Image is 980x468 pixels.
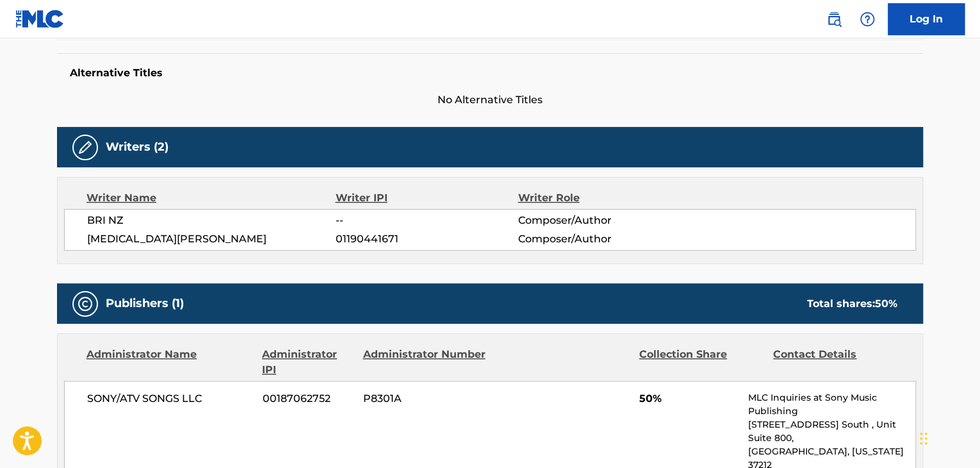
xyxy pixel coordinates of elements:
[888,3,965,35] a: Log In
[639,347,764,378] div: Collection Share
[916,406,980,468] iframe: Chat Widget
[518,213,683,228] span: Composer/Author
[263,391,354,406] span: 00187062752
[336,231,518,247] span: 01190441671
[807,296,897,312] div: Total shares:
[860,12,875,27] img: help
[86,190,336,206] div: Writer Name
[106,296,184,311] h5: Publishers (1)
[748,418,915,445] p: [STREET_ADDRESS] South , Unit Suite 800,
[821,6,847,32] a: Public Search
[106,140,168,155] h5: Writers (2)
[57,92,923,108] span: No Alternative Titles
[15,10,65,28] img: MLC Logo
[70,67,910,79] h5: Alternative Titles
[518,190,683,206] div: Writer Role
[854,6,880,32] div: Help
[639,391,739,406] span: 50%
[363,347,487,378] div: Administrator Number
[87,391,253,406] span: SONY/ATV SONGS LLC
[748,391,915,418] p: MLC Inquiries at Sony Music Publishing
[78,140,93,155] img: Writers
[87,213,336,228] span: BRI NZ
[336,213,518,228] span: --
[86,347,252,378] div: Administrator Name
[518,231,683,247] span: Composer/Author
[336,190,518,206] div: Writer IPI
[920,419,927,458] div: Drag
[826,12,842,27] img: search
[262,347,353,378] div: Administrator IPI
[363,391,487,406] span: P8301A
[875,297,897,310] span: 50 %
[78,296,93,312] img: Publishers
[87,231,336,247] span: [MEDICAL_DATA][PERSON_NAME]
[773,347,897,378] div: Contact Details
